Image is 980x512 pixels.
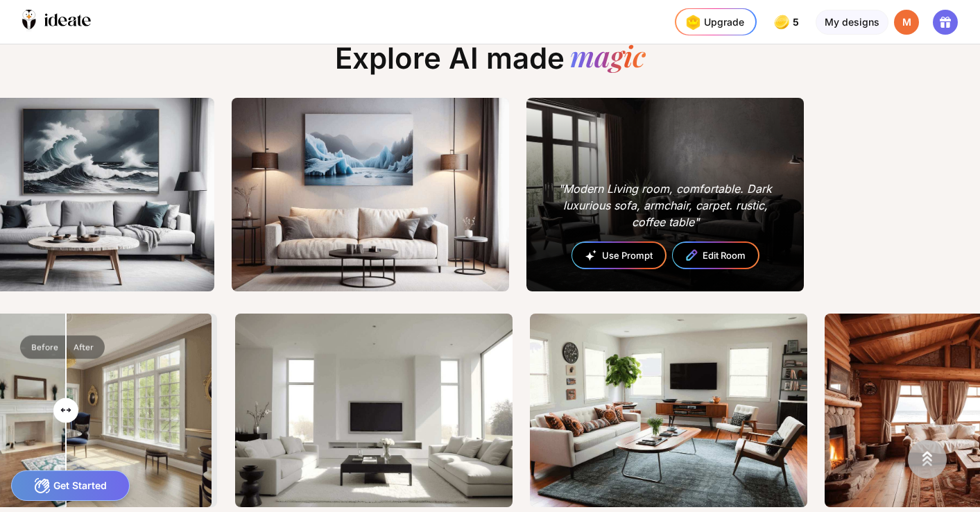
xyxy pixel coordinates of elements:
img: Thumbnailtext2image_00686_.png [235,314,513,507]
img: Thumbnailtext2image_00688_.png [530,314,807,507]
div: "Modern Living room, comfortable. Dark luxurious sofa, armchair, carpet. rustic, coffee table" [549,180,782,230]
div: Use Prompt [572,243,665,268]
div: Explore AI made [324,41,657,87]
img: upgrade-nav-btn-icon.gif [682,11,704,33]
div: M [894,10,919,35]
span: 5 [793,17,802,28]
img: Thumbnailtext2image_00678_.png [232,98,509,291]
div: Get Started [11,470,130,501]
img: edit-image-pencil-explore.svg [685,249,698,262]
div: Edit Room [703,251,746,260]
div: Upgrade [682,11,744,33]
div: magic [570,41,646,76]
div: My designs [816,10,888,35]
